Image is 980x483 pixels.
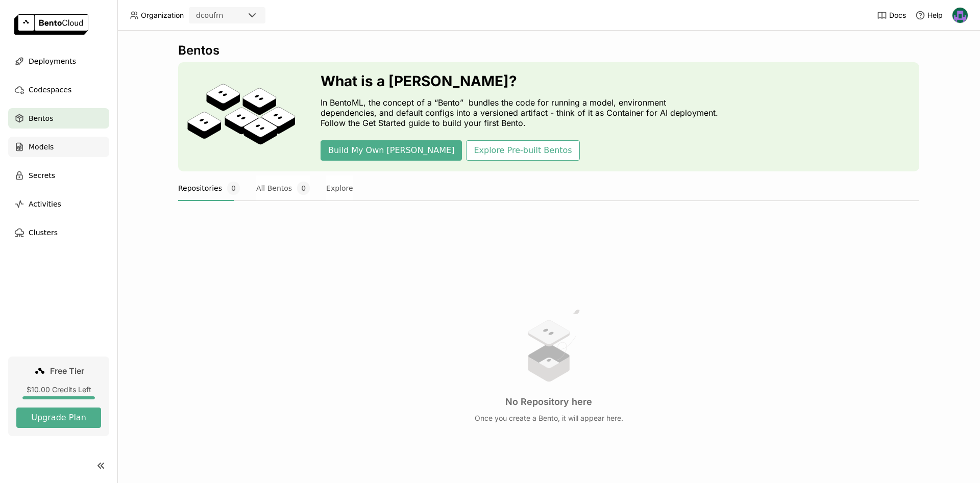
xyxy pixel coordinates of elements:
button: Upgrade Plan [16,408,101,428]
h3: What is a [PERSON_NAME]? [321,73,724,89]
img: no results [510,307,587,384]
div: $10.00 Credits Left [16,385,101,394]
button: Explore Pre-built Bentos [466,140,579,161]
span: Free Tier [50,366,84,376]
span: 0 [227,182,240,195]
span: Docs [889,11,906,20]
a: Clusters [8,222,109,243]
a: Models [8,137,109,157]
a: Bentos [8,108,109,129]
span: 0 [297,182,310,195]
div: dcoufrn [196,10,223,20]
span: Codespaces [29,84,71,96]
button: Repositories [178,175,240,201]
span: Clusters [29,226,58,239]
span: Organization [141,11,184,20]
span: Activities [29,198,61,210]
p: In BentoML, the concept of a “Bento” bundles the code for running a model, environment dependenci... [321,97,724,128]
a: Free Tier$10.00 Credits LeftUpgrade Plan [8,357,109,436]
a: Codespaces [8,80,109,100]
span: Secrets [29,169,55,182]
span: Deployments [29,55,76,67]
img: cover onboarding [186,83,296,150]
button: Build My Own [PERSON_NAME] [321,140,462,161]
a: Docs [877,10,906,20]
button: All Bentos [256,175,310,201]
a: Activities [8,194,109,214]
h3: No Repository here [505,396,592,408]
div: Bentos [178,43,919,58]
span: Models [29,141,54,153]
span: Help [927,11,943,20]
a: Deployments [8,51,109,71]
img: logo [14,14,88,35]
span: Bentos [29,112,53,124]
div: Help [915,10,943,20]
input: Selected dcoufrn. [224,11,225,21]
p: Once you create a Bento, it will appear here. [475,414,623,423]
button: Explore [326,175,353,201]
a: Secrets [8,165,109,186]
img: Hélio Júnior [952,8,968,23]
